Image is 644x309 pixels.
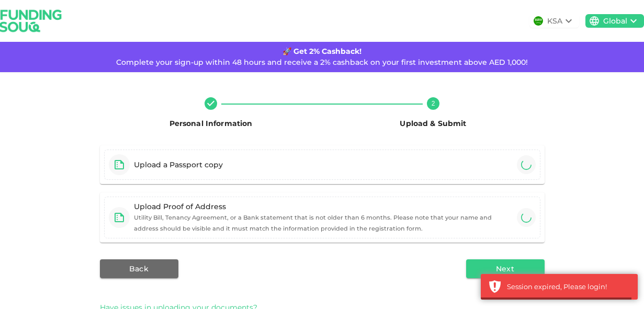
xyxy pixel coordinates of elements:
[507,282,630,292] div: Session expired, Please login!
[283,47,361,56] strong: 🚀 Get 2% Cashback!
[432,100,435,107] text: 2
[400,119,466,128] span: Upload & Submit
[134,214,492,232] small: Utility Bill, Tenancy Agreement, or a Bank statement that is not older than 6 months. Please note...
[603,16,627,27] div: Global
[547,16,562,27] div: KSA
[170,119,253,128] span: Personal Information
[466,259,545,278] button: Next
[134,159,223,170] div: Upload a Passport copy
[534,16,543,26] img: flag-sa.b9a346574cdc8950dd34b50780441f57.svg
[116,58,528,67] span: Complete your sign-up within 48 hours and receive a 2% cashback on your first investment above AE...
[134,201,513,212] div: Upload Proof of Address
[100,259,178,278] button: Back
